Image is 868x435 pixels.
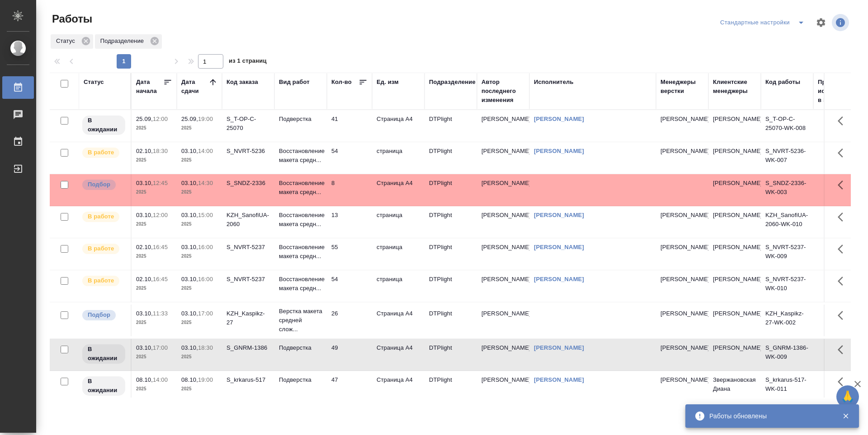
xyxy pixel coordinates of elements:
p: Подразделение [100,37,147,46]
button: Здесь прячутся важные кнопки [832,110,854,132]
p: 17:00 [153,344,168,351]
span: Работы [50,12,92,26]
p: 12:45 [153,180,168,186]
p: 03.10, [181,148,198,154]
p: 14:00 [198,148,213,154]
p: 16:45 [153,244,168,250]
td: [PERSON_NAME] [477,174,529,206]
td: [PERSON_NAME] [708,339,761,370]
p: 03.10, [181,344,198,351]
span: Посмотреть информацию [832,14,851,31]
p: 2025 [136,188,172,197]
p: 08.10, [136,376,153,383]
div: Исполнитель назначен, приступать к работе пока рано [81,115,126,136]
td: DTPlight [425,270,477,302]
a: [PERSON_NAME] [534,344,584,351]
p: [PERSON_NAME] [660,243,704,252]
div: S_krkarus-517 [226,375,270,384]
p: 16:00 [198,276,213,282]
div: Ед. изм [377,78,399,87]
div: Исполнитель выполняет работу [81,243,126,255]
p: 03.10, [136,344,153,351]
td: Страница А4 [372,174,425,206]
p: В ожидании [88,116,120,134]
p: 08.10, [181,376,198,383]
p: 2025 [181,220,217,229]
div: KZH_Kaspikz-27 [226,309,270,327]
p: 02.10, [136,276,153,282]
p: 03.10, [181,276,198,282]
td: страница [372,142,425,174]
p: В ожидании [88,345,120,363]
button: Здесь прячутся важные кнопки [832,142,854,164]
div: Кол-во [331,78,352,87]
div: Исполнитель выполняет работу [81,211,126,223]
p: Подбор [88,310,110,319]
p: 16:45 [153,276,168,282]
td: 41 [327,110,372,142]
div: S_NVRT-5237 [226,243,270,252]
td: [PERSON_NAME] [477,238,529,270]
button: Здесь прячутся важные кнопки [832,238,854,260]
p: 2025 [181,352,217,361]
div: Можно подбирать исполнителей [81,309,126,321]
td: DTPlight [425,142,477,174]
p: 03.10, [181,310,198,317]
p: [PERSON_NAME] [660,211,704,220]
div: Исполнитель [534,78,574,87]
td: [PERSON_NAME] [477,206,529,238]
p: В ожидании [88,377,120,395]
div: Исполнитель назначен, приступать к работе пока рано [81,375,126,397]
p: [PERSON_NAME] [660,115,704,124]
div: Менеджеры верстки [660,78,704,96]
div: Автор последнего изменения [481,78,525,105]
td: DTPlight [425,339,477,370]
td: S_SNDZ-2336-WK-003 [761,174,813,206]
div: Исполнитель назначен, приступать к работе пока рано [81,343,126,365]
a: [PERSON_NAME] [534,116,584,122]
div: S_SNDZ-2336 [226,179,270,188]
p: 12:00 [153,212,168,218]
td: [PERSON_NAME] [477,110,529,142]
div: Код работы [765,78,800,87]
span: Настроить таблицу [810,12,832,33]
td: 8 [327,174,372,206]
div: KZH_SanofiUA-2060 [226,211,270,229]
td: 55 [327,238,372,270]
div: Клиентские менеджеры [713,78,756,96]
p: В работе [88,212,114,221]
button: Здесь прячутся важные кнопки [832,371,854,393]
p: 2025 [136,384,172,393]
p: 2025 [181,188,217,197]
td: S_NVRT-5237-WK-010 [761,270,813,302]
button: Здесь прячутся важные кнопки [832,270,854,292]
p: Подверстка [279,115,322,124]
div: Исполнитель выполняет работу [81,147,126,159]
p: 19:00 [198,376,213,383]
td: [PERSON_NAME] [708,305,761,336]
p: В работе [88,148,114,157]
td: 54 [327,142,372,174]
td: [PERSON_NAME] [708,270,761,302]
td: DTPlight [425,371,477,403]
td: [PERSON_NAME] [477,305,529,336]
p: 17:00 [198,310,213,317]
td: DTPlight [425,206,477,238]
td: Страница А4 [372,110,425,142]
td: 49 [327,339,372,370]
p: 2025 [136,352,172,361]
td: KZH_SanofiUA-2060-WK-010 [761,206,813,238]
td: [PERSON_NAME] [477,270,529,302]
p: Подбор [88,180,110,189]
p: 25.09, [136,116,153,122]
td: [PERSON_NAME] [477,371,529,403]
td: [PERSON_NAME] [708,110,761,142]
td: [PERSON_NAME] [708,238,761,270]
button: Здесь прячутся важные кнопки [832,206,854,228]
p: 2025 [136,124,172,133]
p: Подверстка [279,375,322,384]
button: Закрыть [836,412,855,420]
td: [PERSON_NAME] [708,174,761,206]
p: 2025 [136,252,172,261]
p: [PERSON_NAME] [660,343,704,352]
